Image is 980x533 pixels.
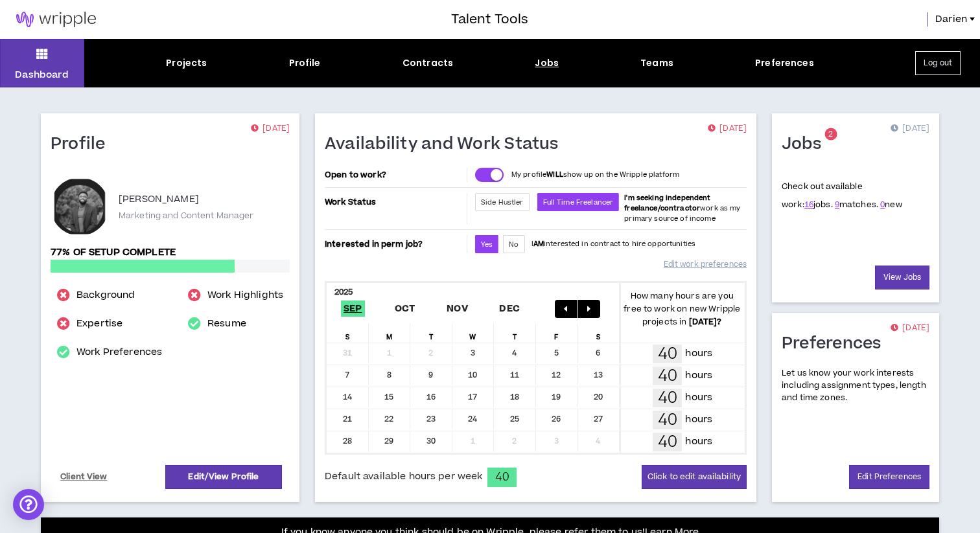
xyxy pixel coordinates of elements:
[369,323,411,343] div: M
[496,301,522,317] span: Dec
[207,316,246,332] a: Resume
[891,122,929,135] p: [DATE]
[689,316,722,328] b: [DATE] ?
[685,435,712,449] p: hours
[531,239,696,249] p: I interested in contract to hire opportunities
[325,235,464,253] p: Interested in perm job?
[782,367,929,405] p: Let us know your work interests including assignment types, length and time zones.
[207,288,283,303] a: Work Highlights
[51,177,109,236] div: Darien J.
[494,323,536,343] div: T
[392,301,418,317] span: Oct
[51,134,115,155] h1: Profile
[685,413,712,427] p: hours
[824,128,837,141] sup: 2
[15,68,69,82] p: Dashboard
[481,240,493,249] span: Yes
[76,288,135,303] a: Background
[708,122,747,135] p: [DATE]
[577,323,620,343] div: S
[782,134,831,155] h1: Jobs
[444,301,471,317] span: Nov
[511,170,679,180] p: My profile show up on the Wripple platform
[76,316,122,332] a: Expertise
[166,56,207,70] div: Projects
[685,391,712,405] p: hours
[251,122,290,135] p: [DATE]
[546,170,563,179] strong: WILL
[536,323,578,343] div: F
[334,286,353,298] b: 2025
[620,289,745,328] p: How many hours are you free to work on new Wripple projects in
[452,323,495,343] div: W
[119,210,253,221] p: Marketing and Content Manager
[804,199,813,210] a: 16
[509,240,519,249] span: No
[685,346,712,361] p: hours
[325,170,464,180] p: Open to work?
[481,198,524,207] span: Side Hustler
[410,323,452,343] div: T
[51,245,290,260] p: 77% of setup complete
[535,56,559,70] div: Jobs
[664,253,747,276] a: Edit work preferences
[835,199,878,210] span: matches.
[58,466,110,488] a: Client View
[624,193,740,223] span: work as my primary source of income
[828,129,833,140] span: 2
[755,56,814,70] div: Preferences
[891,322,929,335] p: [DATE]
[835,199,839,210] a: 9
[875,266,929,289] a: View Jobs
[880,199,902,210] span: new
[327,323,369,343] div: S
[325,193,464,211] p: Work Status
[640,56,673,70] div: Teams
[533,239,544,249] strong: AM
[119,192,199,207] p: [PERSON_NAME]
[289,56,321,70] div: Profile
[624,193,710,213] b: I'm seeking independent freelance/contractor
[915,51,961,75] button: Log out
[804,199,833,210] span: jobs.
[325,470,482,484] span: Default available hours per week
[341,301,365,317] span: Sep
[451,10,528,29] h3: Talent Tools
[880,199,885,210] a: 0
[782,181,902,210] p: Check out available work:
[402,56,453,70] div: Contracts
[13,489,44,520] div: Open Intercom Messenger
[782,334,891,354] h1: Preferences
[76,345,162,360] a: Work Preferences
[935,12,967,27] span: Darien
[325,134,568,155] h1: Availability and Work Status
[165,465,282,489] a: Edit/View Profile
[642,465,747,489] button: Click to edit availability
[685,369,712,383] p: hours
[849,465,929,489] a: Edit Preferences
